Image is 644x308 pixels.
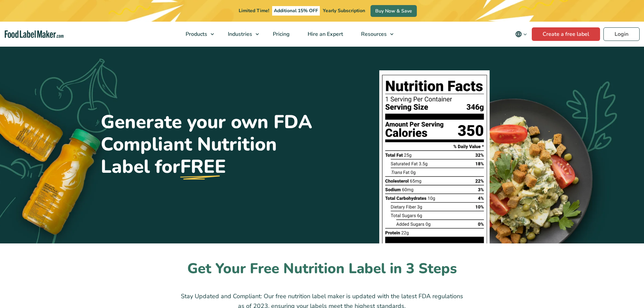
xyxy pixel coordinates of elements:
span: Yearly Subscription [323,7,365,14]
span: Hire an Expert [306,30,344,38]
span: Industries [226,30,253,38]
span: Limited Time! [239,7,269,14]
a: Login [603,27,640,41]
span: Products [184,30,208,38]
h2: Get Your Free Nutrition Label in 3 Steps [101,260,544,278]
a: Food Label Maker homepage [5,30,64,38]
a: Pricing [264,22,297,47]
a: Products [177,22,217,47]
a: Buy Now & Save [371,5,417,17]
span: Pricing [271,30,290,38]
img: A black and white graphic of a nutrition facts label. [375,66,496,243]
a: Hire an Expert [299,22,351,47]
h1: Generate your own FDA Compliant Nutrition Label for [101,111,317,178]
span: Additional 15% OFF [272,6,320,16]
a: Resources [352,22,397,47]
a: Industries [219,22,262,47]
u: FREE [180,156,226,178]
a: Create a free label [532,27,600,41]
button: Change language [510,27,532,41]
span: Resources [359,30,387,38]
